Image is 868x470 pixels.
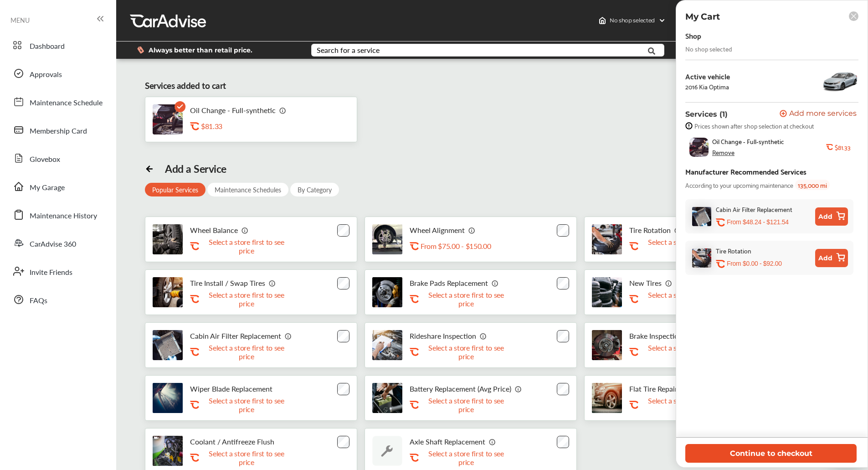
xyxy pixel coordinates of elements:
[372,277,402,307] img: brake-pads-replacement-thumb.jpg
[421,396,512,413] p: Select a store first to see price
[685,165,806,177] div: Manufacturer Recommended Services
[410,226,465,234] p: Wheel Alignment
[372,224,402,254] img: wheel-alignment-thumb.jpg
[712,138,784,145] span: Oil Change - Full-synthetic
[30,295,47,307] span: FAQs
[685,122,693,129] img: info-strock.ef5ea3fe.svg
[685,444,857,463] button: Continue to checkout
[410,331,476,340] p: Rideshare Inspection
[30,210,97,222] span: Maintenance History
[372,383,402,413] img: battery-replacement-thumb.jpg
[410,437,485,446] p: Axle Shaft Replacement
[153,224,183,254] img: tire-wheel-balance-thumb.jpg
[317,46,380,54] div: Search for a service
[685,72,730,80] div: Active vehicle
[692,207,711,226] img: cabin-air-filter-replacement-thumb.jpg
[685,110,728,119] p: Services (1)
[145,183,205,196] div: Popular Services
[190,106,276,114] p: Oil Change - Full-synthetic
[727,259,782,268] p: From $0.00 - $92.00
[201,396,292,413] p: Select a store first to see price
[822,67,858,95] img: 10906_st0640_046.jpg
[30,154,60,165] span: Glovebox
[30,238,76,250] span: CarAdvise 360
[10,16,30,24] span: MENU
[815,249,848,267] button: Add
[610,17,655,24] span: No shop selected
[629,331,683,340] p: Brake Inspection
[145,79,226,92] div: Services added to cart
[515,385,522,393] img: info_icon_vector.svg
[190,384,272,393] p: Wiper Blade Replacement
[685,83,729,90] div: 2016 Kia Optima
[153,383,183,413] img: thumb_Wipers.jpg
[30,69,62,81] span: Approvals
[290,183,339,196] div: By Category
[685,45,732,52] div: No shop selected
[8,33,107,57] a: Dashboard
[153,277,183,307] img: tire-install-swap-tires-thumb.jpg
[30,97,103,109] span: Maintenance Schedule
[201,122,292,130] div: $81.33
[629,384,678,393] p: Flat Tire Repair
[372,330,402,360] img: rideshare-visual-inspection-thumb.jpg
[410,279,488,287] p: Brake Pads Replacement
[421,343,512,361] p: Select a store first to see price
[592,330,622,360] img: brake-inspection-thumb.jpg
[640,343,731,361] p: Select a store first to see price
[492,279,499,287] img: info_icon_vector.svg
[421,242,491,250] p: From $75.00 - $150.00
[8,175,107,198] a: My Garage
[685,180,793,190] span: According to your upcoming maintenance
[201,449,292,466] p: Select a store first to see price
[153,330,183,360] img: cabin-air-filter-replacement-thumb.jpg
[421,290,512,308] p: Select a store first to see price
[694,122,814,129] span: Prices shown after shop selection at checkout
[8,146,107,170] a: Glovebox
[689,138,709,157] img: oil-change-thumb.jpg
[716,204,792,214] div: Cabin Air Filter Replacement
[795,180,830,190] span: 135,000 mi
[190,331,281,340] p: Cabin Air Filter Replacement
[685,11,720,22] p: My Cart
[137,46,144,54] img: dollor_label_vector.a70140d1.svg
[190,226,238,234] p: Wheel Balance
[489,438,496,445] img: info_icon_vector.svg
[201,343,292,361] p: Select a store first to see price
[658,17,666,24] img: header-down-arrow.9dd2ce7d.svg
[789,110,857,119] span: Add more services
[8,203,107,227] a: Maintenance History
[8,90,107,114] a: Maintenance Schedule
[149,47,252,53] span: Always better than retail price.
[207,183,288,196] div: Maintenance Schedules
[835,144,850,151] b: $81.33
[8,62,107,85] a: Approvals
[421,449,512,466] p: Select a store first to see price
[640,396,731,413] p: Select a store first to see price
[674,227,682,234] img: info_icon_vector.svg
[8,288,107,311] a: FAQs
[780,110,858,119] a: Add more services
[241,227,249,234] img: info_icon_vector.svg
[692,248,711,268] img: tire-rotation-thumb.jpg
[712,149,734,156] div: Remove
[30,125,87,137] span: Membership Card
[716,245,751,256] div: Tire Rotation
[190,279,265,287] p: Tire Install / Swap Tires
[410,384,511,393] p: Battery Replacement (Avg Price)
[780,110,857,119] button: Add more services
[640,238,731,255] p: Select a store first to see price
[153,104,183,134] img: oil-change-thumb.jpg
[8,118,107,142] a: Membership Card
[592,277,622,307] img: new-tires-thumb.jpg
[629,279,662,287] p: New Tires
[30,182,65,194] span: My Garage
[665,279,673,287] img: info_icon_vector.svg
[599,17,606,24] img: header-home-logo.8d720a4f.svg
[685,29,701,41] div: Shop
[372,436,402,466] img: default_wrench_icon.d1a43860.svg
[30,267,72,279] span: Invite Friends
[165,162,226,175] div: Add a Service
[279,107,287,114] img: info_icon_vector.svg
[592,383,622,413] img: flat-tire-repair-thumb.jpg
